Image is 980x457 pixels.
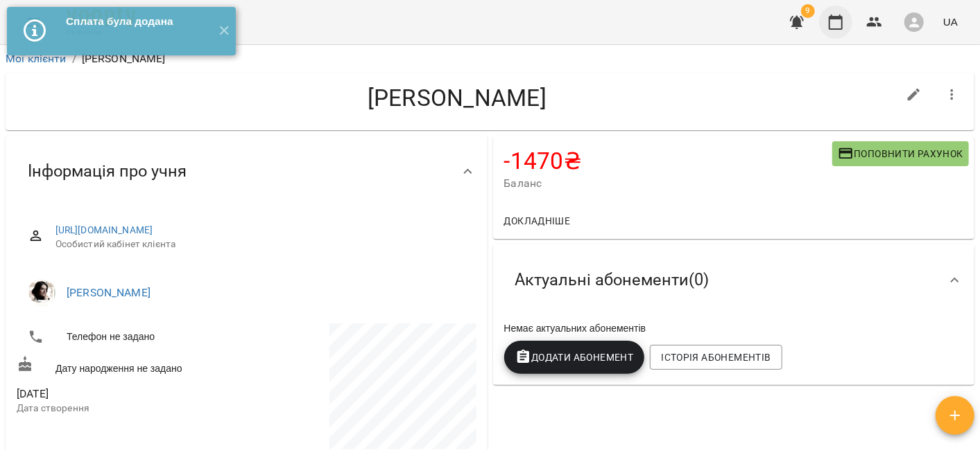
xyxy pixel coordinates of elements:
[515,349,634,366] span: Додати Абонемент
[17,84,897,112] h4: [PERSON_NAME]
[66,14,208,29] div: Сплата була додана
[504,213,571,229] span: Докладніше
[28,279,55,307] img: Аліна
[499,208,576,233] button: Докладніше
[938,9,963,35] button: UA
[504,147,832,175] h4: -1470 ₴
[55,224,153,235] a: [URL][DOMAIN_NAME]
[28,161,187,182] span: Інформація про учня
[6,136,488,207] div: Інформація про учня
[504,341,645,374] button: Додати Абонемент
[17,386,243,402] span: [DATE]
[801,4,815,18] span: 9
[67,286,151,299] a: [PERSON_NAME]
[832,141,969,166] button: Поповнити рахунок
[943,15,958,29] span: UA
[14,353,246,379] div: Дату народження не задано
[493,244,975,316] div: Актуальні абонементи(0)
[650,345,782,370] button: Історія абонементів
[661,349,771,366] span: Історія абонементів
[6,51,974,67] nav: breadcrumb
[515,269,710,291] span: Актуальні абонементи ( 0 )
[17,323,243,351] li: Телефон не задано
[55,238,465,251] span: Особистий кабінет клієнта
[17,402,243,415] p: Дата створення
[838,145,963,162] span: Поповнити рахунок
[504,175,832,192] span: Баланс
[501,319,967,338] div: Немає актуальних абонементів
